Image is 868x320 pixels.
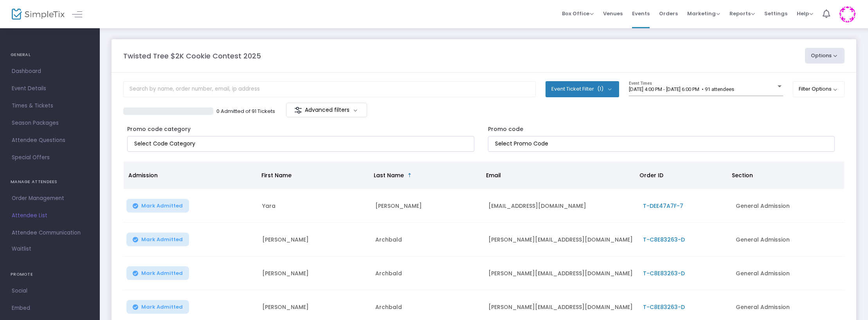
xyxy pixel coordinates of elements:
[643,303,685,311] span: T-C8E83263-D
[216,107,275,115] p: 0 Admitted of 91 Tickets
[12,303,88,313] span: Embed
[261,171,292,179] span: First Name
[127,125,191,133] label: Promo code category
[141,304,183,310] span: Mark Admitted
[258,223,371,256] td: [PERSON_NAME]
[12,286,88,296] span: Social
[11,267,89,282] h4: PROMOTE
[603,4,623,24] span: Venues
[128,171,158,179] span: Admission
[484,256,638,290] td: [PERSON_NAME][EMAIL_ADDRESS][DOMAIN_NAME]
[141,203,183,209] span: Mark Admitted
[12,135,88,145] span: Attendee Questions
[643,202,683,210] span: T-DEE47A7F-7
[484,189,638,223] td: [EMAIL_ADDRESS][DOMAIN_NAME]
[643,236,685,244] span: T-C8E83263-D
[12,245,31,253] span: Waitlist
[764,4,787,24] span: Settings
[12,193,88,204] span: Order Management
[12,118,88,128] span: Season Packages
[11,174,89,190] h4: MANAGE ATTENDEES
[486,171,501,179] span: Email
[258,189,371,223] td: Yara
[805,48,845,64] button: Options
[141,270,183,276] span: Mark Admitted
[286,103,367,117] m-button: Advanced filters
[546,81,619,97] button: Event Ticket Filter(1)
[12,211,88,221] span: Attendee List
[123,81,536,97] input: Search by name, order number, email, ip address
[294,106,302,114] img: filter
[134,140,470,148] input: NO DATA FOUND
[659,4,678,24] span: Orders
[12,153,88,163] span: Special Offers
[639,171,663,179] span: Order ID
[12,66,88,76] span: Dashboard
[488,125,523,133] label: Promo code
[793,81,845,97] button: Filter Options
[495,140,831,148] input: NO DATA FOUND
[258,256,371,290] td: [PERSON_NAME]
[123,51,261,61] m-panel-title: Twisted Tree $2K Cookie Contest 2025
[371,256,484,290] td: Archbald
[371,189,484,223] td: [PERSON_NAME]
[629,86,734,92] span: [DATE] 4:00 PM - [DATE] 6:00 PM • 91 attendees
[11,47,89,63] h4: GENERAL
[126,199,189,213] button: Mark Admitted
[562,10,594,17] span: Box Office
[731,223,844,256] td: General Admission
[797,10,813,17] span: Help
[12,84,88,94] span: Event Details
[126,266,189,280] button: Mark Admitted
[141,236,183,243] span: Mark Admitted
[484,223,638,256] td: [PERSON_NAME][EMAIL_ADDRESS][DOMAIN_NAME]
[126,300,189,314] button: Mark Admitted
[597,86,603,92] span: (1)
[371,223,484,256] td: Archbald
[731,256,844,290] td: General Admission
[731,189,844,223] td: General Admission
[732,171,753,179] span: Section
[632,4,650,24] span: Events
[12,228,88,238] span: Attendee Communication
[126,233,189,246] button: Mark Admitted
[12,101,88,111] span: Times & Tickets
[374,171,404,179] span: Last Name
[643,269,685,277] span: T-C8E83263-D
[407,172,413,178] span: Sortable
[729,10,755,17] span: Reports
[687,10,720,17] span: Marketing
